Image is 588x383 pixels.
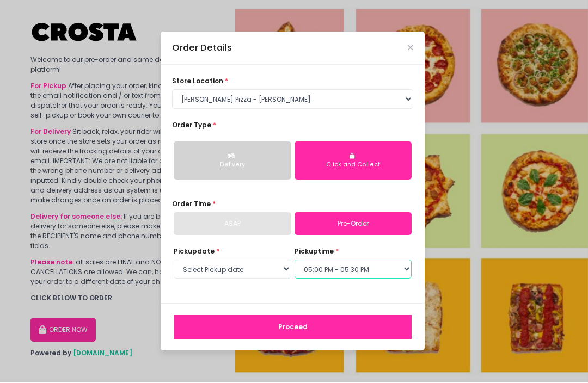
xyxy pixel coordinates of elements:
[172,200,211,209] span: Order Time
[408,46,413,51] button: Close
[295,213,412,236] a: Pre-Order
[174,316,412,339] button: Proceed
[295,247,334,256] span: pickup time
[172,42,232,55] div: Order Details
[172,77,223,86] span: store location
[181,161,284,170] div: Delivery
[174,142,291,180] button: Delivery
[174,247,215,256] span: Pickup date
[295,142,412,180] button: Click and Collect
[172,121,211,130] span: Order Type
[302,161,405,170] div: Click and Collect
